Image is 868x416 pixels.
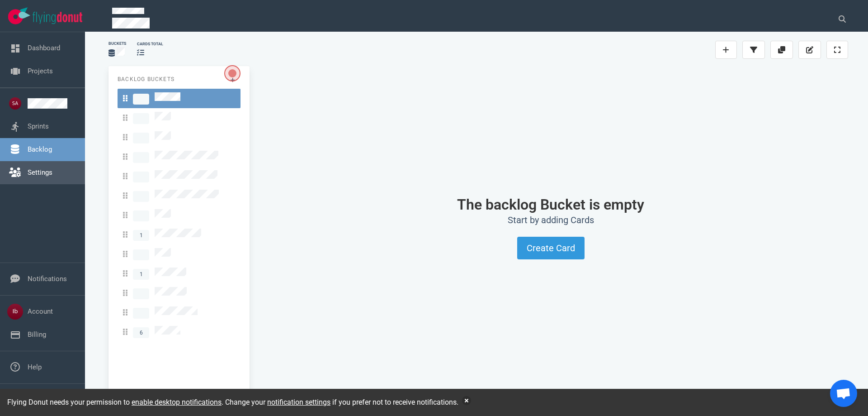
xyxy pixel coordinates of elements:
h1: The backlog Bucket is empty [264,196,837,213]
p: Backlog Buckets [118,75,241,83]
a: 1 [118,264,241,283]
span: 6 [133,327,149,338]
a: Sprints [28,122,49,130]
div: cards total [137,41,163,47]
a: 6 [118,322,241,342]
a: 1 [118,225,241,244]
img: Flying Donut text logo [33,12,82,24]
a: enable desktop notifications [132,398,222,406]
a: Account [28,307,53,316]
span: 1 [133,230,149,241]
div: Open de chat [830,380,857,407]
div: Buckets [108,41,126,47]
a: Notifications [28,275,67,283]
a: Backlog [28,145,52,153]
a: Projects [28,67,53,75]
span: . Change your if you prefer not to receive notifications. [222,398,458,406]
span: Flying Donut needs your permission to [7,398,222,406]
a: Billing [28,330,46,339]
span: 1 [133,269,149,280]
h2: Start by adding Cards [264,215,837,226]
a: notification settings [267,398,330,406]
a: Dashboard [28,44,60,52]
button: Create Card [517,237,585,259]
a: Settings [28,168,52,177]
button: Open the dialog [224,65,241,81]
a: Help [28,363,42,371]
